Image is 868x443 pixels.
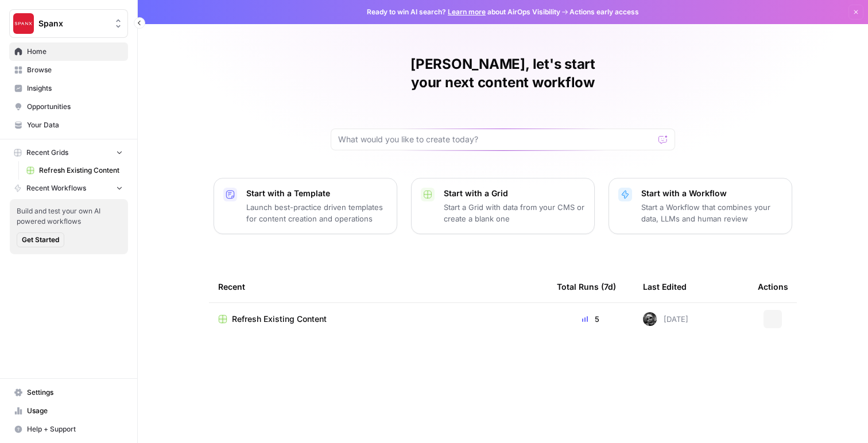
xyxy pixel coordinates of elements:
div: Recent [218,271,538,302]
a: Learn more [448,7,486,16]
span: Browse [27,65,123,75]
a: Browse [9,61,128,79]
button: Workspace: Spanx [9,9,128,38]
input: What would you like to create today? [338,134,654,145]
button: Start with a GridStart a Grid with data from your CMS or create a blank one [411,178,595,234]
a: Settings [9,383,128,402]
p: Start a Grid with data from your CMS or create a blank one [444,201,585,224]
p: Start a Workflow that combines your data, LLMs and human review [641,201,782,224]
span: Opportunities [27,102,123,112]
span: Spanx [38,18,108,29]
span: Ready to win AI search? about AirOps Visibility [367,7,560,17]
div: [DATE] [643,312,688,326]
img: j9v4psfz38hvvwbq7vip6uz900fa [643,312,657,326]
a: Usage [9,402,128,420]
p: Start with a Workflow [641,188,782,199]
button: Help + Support [9,420,128,438]
span: Usage [27,406,123,416]
a: Refresh Existing Content [21,161,128,180]
div: Actions [758,271,788,302]
div: 5 [557,313,625,325]
p: Start with a Template [246,188,387,199]
h1: [PERSON_NAME], let's start your next content workflow [331,55,675,92]
a: Insights [9,79,128,98]
img: Spanx Logo [13,13,34,34]
button: Recent Workflows [9,180,128,197]
p: Start with a Grid [444,188,585,199]
a: Refresh Existing Content [218,313,538,325]
span: Help + Support [27,424,123,434]
p: Launch best-practice driven templates for content creation and operations [246,201,387,224]
span: Recent Workflows [26,183,86,193]
span: Settings [27,387,123,398]
div: Total Runs (7d) [557,271,616,302]
span: Refresh Existing Content [39,165,123,176]
span: Get Started [22,235,59,245]
span: Your Data [27,120,123,130]
span: Home [27,46,123,57]
button: Start with a WorkflowStart a Workflow that combines your data, LLMs and human review [609,178,792,234]
button: Start with a TemplateLaunch best-practice driven templates for content creation and operations [214,178,397,234]
a: Home [9,42,128,61]
div: Last Edited [643,271,687,302]
button: Get Started [17,232,64,247]
a: Your Data [9,116,128,134]
span: Insights [27,83,123,94]
span: Recent Grids [26,147,68,158]
button: Recent Grids [9,144,128,161]
a: Opportunities [9,98,128,116]
span: Actions early access [569,7,639,17]
span: Build and test your own AI powered workflows [17,206,121,227]
span: Refresh Existing Content [232,313,327,325]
